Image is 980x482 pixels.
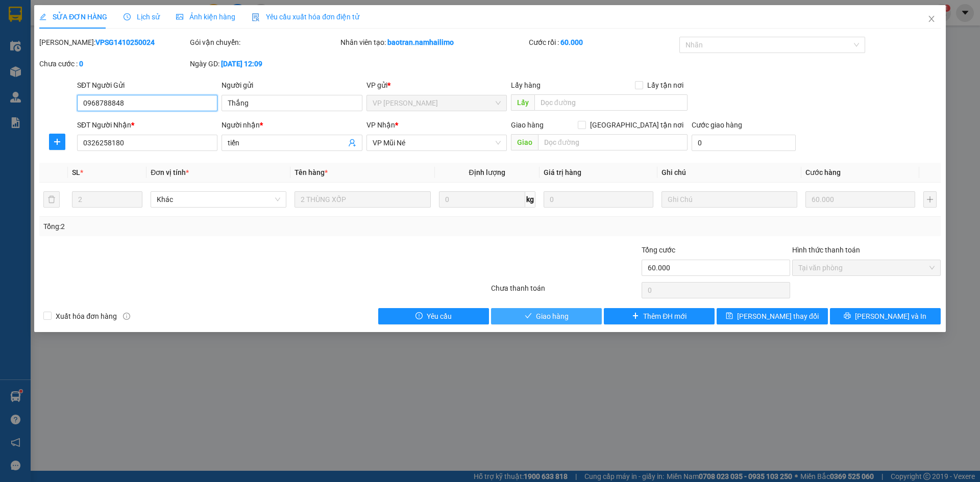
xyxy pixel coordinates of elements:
span: TX CHÁNH [9,60,61,95]
div: 0901188704 [9,45,90,60]
input: Ghi Chú [661,191,797,208]
span: clock-circle [124,13,131,20]
span: Yêu cầu [427,311,452,322]
span: plus [50,138,65,146]
span: Giao hàng [511,121,544,129]
label: Cước giao hàng [692,121,742,129]
span: Gửi: [9,10,24,20]
input: VD: Bàn, Ghế [295,191,430,208]
span: picture [176,13,183,20]
span: plus [632,312,639,320]
span: [GEOGRAPHIC_DATA] tận nơi [586,119,688,131]
div: Nhân viên tạo: [340,37,527,48]
input: Dọc đường [534,94,688,111]
span: Giá trị hàng [544,168,581,176]
button: exclamation-circleYêu cầu [378,308,489,324]
button: checkGiao hàng [491,308,602,324]
img: icon [252,13,260,21]
b: [DATE] 12:09 [221,60,262,68]
button: printer[PERSON_NAME] và In [830,308,941,324]
div: SĐT Người Gửi [77,80,217,91]
span: DĐ: [9,65,23,76]
b: baotran.namhailimo [387,38,454,46]
input: Cước giao hàng [692,135,796,151]
span: Giao hàng [536,311,569,322]
span: 246/2 [PERSON_NAME], MŨI NÉ [97,47,217,101]
b: VPSG1410250024 [95,38,155,46]
span: Lấy tận nơi [643,80,688,91]
input: Dọc đường [538,134,688,150]
div: Người gửi [222,80,362,91]
span: Cước hàng [805,168,841,176]
div: YẾN - MAY BUNGALOW [97,21,217,33]
span: VP Nhận [366,121,395,129]
span: printer [844,312,851,320]
span: VP Phạm Ngũ Lão [373,95,501,111]
div: VP gửi [366,80,507,91]
span: Khác [157,192,280,207]
div: VP [PERSON_NAME] [9,9,90,33]
span: save [726,312,733,320]
span: Định lượng [469,168,505,176]
div: VP Mũi Né [97,9,217,21]
span: Lấy hàng [511,81,541,89]
div: Ngày GD: [190,58,338,69]
b: 0 [79,60,83,68]
th: Ghi chú [657,163,801,183]
span: Tên hàng [295,168,328,176]
span: Lấy [511,94,534,111]
span: check [525,312,532,320]
span: Giao [511,134,538,150]
div: Người nhận [222,119,362,131]
span: exclamation-circle [415,312,423,320]
input: 0 [805,191,915,208]
div: Chưa thanh toán [490,283,641,300]
span: SL [72,168,80,176]
span: VP Mũi Né [373,135,501,150]
button: plusThêm ĐH mới [604,308,715,324]
span: Tại văn phòng [798,260,935,275]
span: Nhận: [97,10,122,20]
span: Đơn vị tính [151,168,189,176]
div: Chưa cước : [39,58,188,69]
div: MAXZI [9,33,90,45]
button: plus [923,191,937,208]
label: Hình thức thanh toán [792,246,860,254]
button: save[PERSON_NAME] thay đổi [717,308,827,324]
span: Yêu cầu xuất hóa đơn điện tử [252,13,359,21]
span: Ảnh kiện hàng [176,13,235,21]
span: TC: [97,53,111,64]
div: 0938154111 [97,33,217,47]
span: SỬA ĐƠN HÀNG [39,13,107,21]
span: user-add [348,139,356,147]
div: SĐT Người Nhận [77,119,217,131]
input: 0 [544,191,653,208]
span: kg [525,191,535,208]
button: Close [917,5,946,34]
span: info-circle [123,313,130,320]
span: Xuất hóa đơn hàng [52,311,121,322]
span: edit [39,13,46,20]
b: 60.000 [560,38,583,46]
span: Lịch sử [124,13,160,21]
button: plus [49,134,65,150]
span: [PERSON_NAME] thay đổi [737,311,819,322]
span: Thêm ĐH mới [643,311,687,322]
span: close [927,15,936,23]
span: [PERSON_NAME] và In [855,311,926,322]
div: Cước rồi : [529,37,677,48]
button: delete [43,191,60,208]
span: Tổng cước [642,246,675,254]
div: [PERSON_NAME]: [39,37,188,48]
div: Tổng: 2 [43,221,378,232]
div: Gói vận chuyển: [190,37,338,48]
